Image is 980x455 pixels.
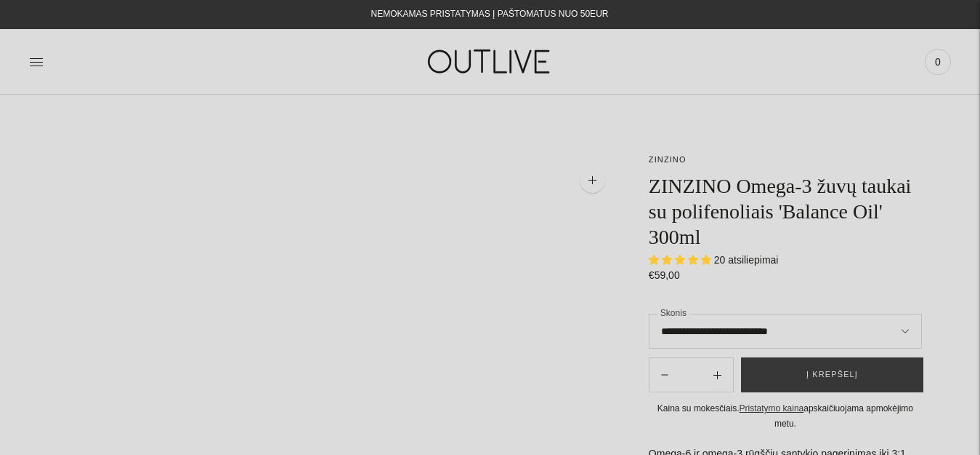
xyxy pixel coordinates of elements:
input: Product quantity [680,365,702,386]
img: OUTLIVE [400,36,581,87]
button: Į krepšelį [741,357,923,392]
button: Add product quantity [649,357,680,392]
span: Į krepšelį [806,368,858,382]
div: NEMOKAMAS PRISTATYMAS Į PAŠTOMATUS NUO 50EUR [371,6,609,23]
div: Kaina su mokesčiais. apskaičiuojama apmokėjimo metu. [649,401,922,431]
h1: ZINZINO Omega-3 žuvų taukai su polifenoliais 'Balance Oil' 300ml [649,173,922,250]
span: 20 atsiliepimai [714,254,779,266]
a: 0 [925,46,951,78]
a: ZINZINO [649,155,687,164]
button: Subtract product quantity [702,357,733,392]
span: 0 [928,52,948,72]
a: Pristatymo kaina [740,403,804,414]
span: 4.75 stars [649,254,714,266]
span: €59,00 [649,269,680,281]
